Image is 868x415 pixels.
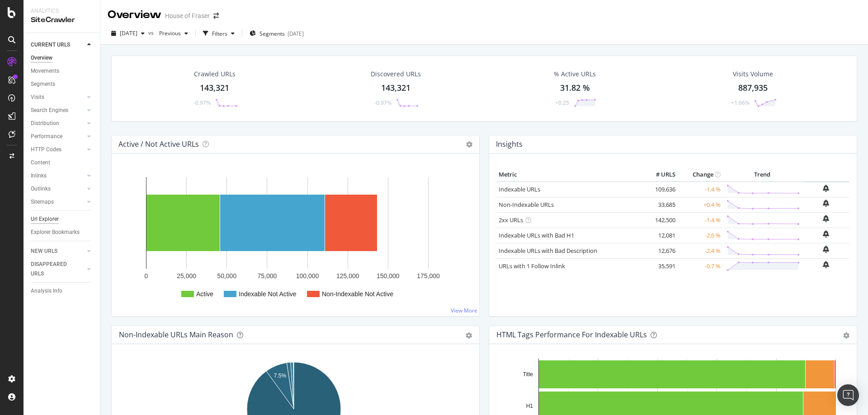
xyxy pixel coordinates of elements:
[499,247,597,255] a: Indexable URLs with Bad Description
[31,132,85,141] a: Performance
[148,29,156,37] span: vs
[31,132,62,141] div: Performance
[196,290,213,298] text: Active
[31,228,80,237] div: Explorer Bookmarks
[374,99,392,107] div: -0.97%
[678,212,723,228] td: -1.4 %
[678,197,723,212] td: +0.4 %
[31,158,94,168] a: Content
[31,228,94,237] a: Explorer Bookmarks
[177,272,196,280] text: 25,000
[823,185,829,192] div: bell-plus
[723,168,802,182] th: Trend
[119,168,472,309] svg: A chart.
[156,29,181,37] span: Previous
[200,82,229,94] div: 143,321
[823,200,829,207] div: bell-plus
[843,332,849,339] div: gear
[31,260,76,279] div: DISAPPEARED URLS
[193,99,211,107] div: -0.97%
[145,272,148,280] text: 0
[642,212,678,228] td: 142,500
[555,99,569,107] div: +0.25
[217,272,236,280] text: 50,000
[258,272,277,280] text: 75,000
[823,230,829,238] div: bell-plus
[496,168,642,182] th: Metric
[31,15,93,25] div: SiteCrawler
[554,70,596,79] div: % Active URLs
[31,260,85,279] a: DISAPPEARED URLS
[288,30,304,37] div: [DATE]
[642,168,678,182] th: # URLS
[165,11,210,20] div: House of Fraser
[118,138,199,150] h4: Active / Not Active URLs
[31,66,59,76] div: Movements
[642,243,678,258] td: 12,676
[31,214,59,224] div: Url Explorer
[194,70,236,79] div: Crawled URLs
[108,7,161,23] div: Overview
[213,13,219,19] div: arrow-right-arrow-left
[733,70,773,79] div: Visits Volume
[642,182,678,197] td: 109,636
[259,30,285,37] span: Segments
[451,307,477,314] a: View More
[731,99,750,107] div: +1.66%
[499,262,565,270] a: URLs with 1 Follow Inlink
[31,214,94,224] a: Url Explorer
[642,228,678,243] td: 12,081
[466,332,472,339] div: gear
[738,82,768,94] div: 887,935
[678,182,723,197] td: -1.4 %
[31,286,94,296] a: Analysis Info
[496,138,523,150] h4: Insights
[212,30,227,37] div: Filters
[296,272,319,280] text: 100,000
[239,290,297,298] text: Indexable Not Active
[31,106,68,115] div: Search Engines
[31,79,94,89] a: Segments
[642,258,678,274] td: 35,591
[823,215,829,222] div: bell-plus
[678,243,723,258] td: -2.4 %
[31,93,44,102] div: Visits
[31,53,52,63] div: Overview
[108,26,148,41] button: [DATE]
[526,403,533,409] text: H1
[678,168,723,182] th: Change
[336,272,359,280] text: 125,000
[31,145,61,154] div: HTTP Codes
[31,40,70,50] div: CURRENT URLS
[322,290,393,298] text: Non-Indexable Not Active
[274,372,287,378] text: 7.5%
[417,272,440,280] text: 175,000
[156,26,192,41] button: Previous
[31,106,85,115] a: Search Engines
[381,82,410,94] div: 143,321
[31,7,93,15] div: Analytics
[31,197,54,207] div: Sitemaps
[31,119,85,128] a: Distribution
[31,197,85,207] a: Sitemaps
[246,26,307,41] button: Segments[DATE]
[31,119,59,128] div: Distribution
[199,26,238,41] button: Filters
[823,261,829,268] div: bell-plus
[642,197,678,212] td: 33,685
[31,247,57,256] div: NEW URLS
[31,247,85,256] a: NEW URLS
[678,258,723,274] td: -0.7 %
[31,184,85,194] a: Outlinks
[31,93,85,102] a: Visits
[31,171,47,181] div: Inlinks
[31,184,51,194] div: Outlinks
[560,82,590,94] div: 31.82 %
[31,40,85,50] a: CURRENT URLS
[499,185,540,193] a: Indexable URLs
[466,141,472,148] i: Options
[371,70,421,79] div: Discovered URLs
[31,158,50,168] div: Content
[837,384,859,406] div: Open Intercom Messenger
[499,201,554,209] a: Non-Indexable URLs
